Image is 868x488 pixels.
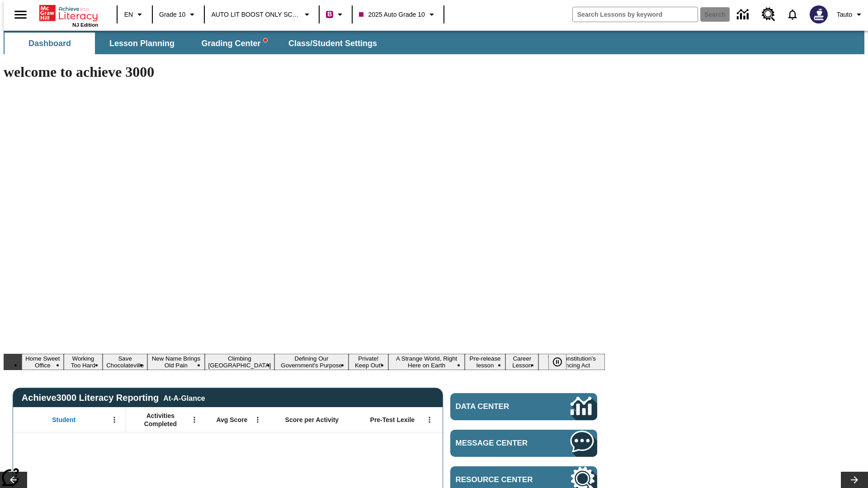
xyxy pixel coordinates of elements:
[833,6,868,23] button: Profile/Settings
[322,6,349,23] button: Boost Class color is violet red. Change class color
[388,354,465,370] button: Slide 8 A Strange World, Right Here on Earth
[756,2,781,27] a: Resource Center, Will open in new tab
[39,4,98,22] a: Home
[465,354,505,370] button: Slide 9 Pre-release lesson
[810,5,828,23] img: Avatar
[216,416,247,424] span: Avg Score
[538,354,605,370] button: Slide 11 The Constitution's Balancing Act
[4,64,605,80] h1: welcome to achieve 3000
[781,3,804,26] a: Notifications
[573,7,698,22] input: search field
[450,430,597,457] a: Message Center
[804,3,833,26] button: Select a new avatar
[288,38,377,49] span: Class/Student Settings
[327,9,332,20] span: B
[4,31,864,54] div: SubNavbar
[103,354,147,370] button: Slide 3 Save Chocolateville
[159,10,185,19] span: Grade 10
[548,354,576,370] div: Pause
[4,33,385,54] div: SubNavbar
[97,33,187,54] button: Lesson Planning
[147,354,204,370] button: Slide 4 New Name Brings Old Pain
[505,354,538,370] button: Slide 10 Career Lesson
[22,354,64,370] button: Slide 1 Home Sweet Office
[456,402,540,411] span: Data Center
[52,416,75,424] span: Student
[28,38,71,49] span: Dashboard
[208,6,316,23] button: School: AUTO LIT BOOST ONLY SCHOOL, Select your school
[837,10,852,19] span: Tauto
[274,354,348,370] button: Slide 6 Defining Our Government's Purpose
[189,33,279,54] button: Grading Center
[120,6,149,23] button: Language: EN, Select a language
[163,393,205,403] div: At-A-Glance
[109,38,175,49] span: Lesson Planning
[7,1,34,28] button: Open side menu
[188,413,201,427] button: Open Menu
[64,354,103,370] button: Slide 2 Working Too Hard
[548,354,566,370] button: Pause
[450,393,597,420] a: Data Center
[264,38,267,42] svg: writing assistant alert
[456,475,543,484] span: Resource Center
[251,413,264,427] button: Open Menu
[201,38,267,49] span: Grading Center
[124,10,133,19] span: EN
[108,413,121,427] button: Open Menu
[156,6,201,23] button: Grade: Grade 10, Select a grade
[841,472,868,488] button: Lesson carousel, Next
[370,416,415,424] span: Pre-Test Lexile
[131,412,190,428] span: Activities Completed
[72,22,98,28] span: NJ Edition
[423,413,436,427] button: Open Menu
[5,33,95,54] button: Dashboard
[211,10,300,19] span: AUTO LIT BOOST ONLY SCHOOL
[359,10,425,19] span: 2025 Auto Grade 10
[281,33,384,54] button: Class/Student Settings
[355,6,440,23] button: Class: 2025 Auto Grade 10, Select your class
[456,439,543,448] span: Message Center
[205,354,275,370] button: Slide 5 Climbing Mount Tai
[22,393,205,403] span: Achieve3000 Literacy Reporting
[39,3,98,28] div: Home
[349,354,389,370] button: Slide 7 Private! Keep Out!
[731,2,756,27] a: Data Center
[285,416,339,424] span: Score per Activity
